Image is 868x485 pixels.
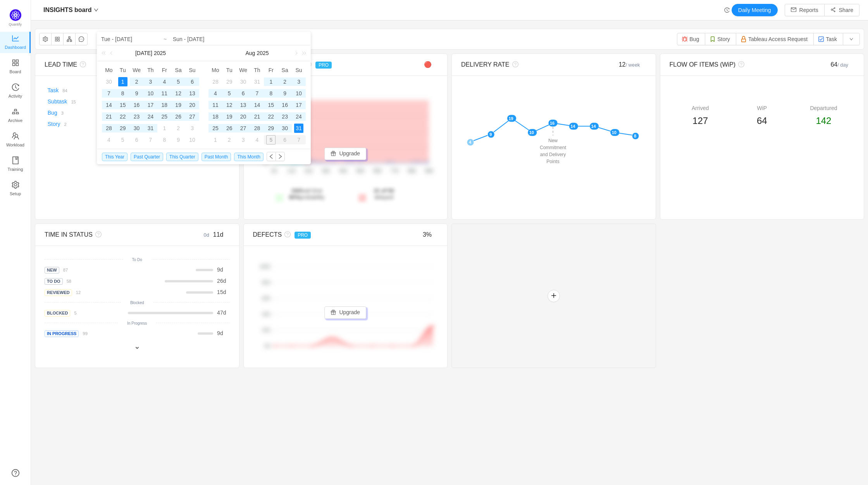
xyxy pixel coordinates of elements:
td: July 21, 2025 [102,111,116,122]
td: July 29, 2025 [222,76,236,88]
div: 15 [118,100,127,110]
div: 25 [211,124,220,133]
td: August 26, 2025 [222,122,236,134]
span: 12 [619,61,640,68]
button: icon: giftUpgrade [324,148,366,160]
div: 10 [188,135,197,144]
td: August 31, 2025 [292,122,306,134]
div: 23 [280,112,289,121]
small: 87 [63,268,68,272]
td: July 30, 2025 [236,76,250,88]
a: Subtask [48,98,67,105]
th: Sat [278,64,292,76]
td: August 8, 2025 [157,134,171,146]
div: 29 [225,77,234,86]
th: Sat [171,64,185,76]
td: August 22, 2025 [264,111,278,122]
td: July 6, 2025 [185,76,199,88]
span: Workload [6,137,24,153]
div: 14 [104,100,114,110]
td: July 27, 2025 [185,111,199,122]
div: Departured [793,104,854,112]
th: Fri [157,64,171,76]
td: July 8, 2025 [116,88,130,99]
span: Quantify [9,22,22,26]
input: End date [173,34,307,44]
img: 10303 [682,36,688,42]
div: Arrived [670,104,731,112]
div: 2 [280,77,289,86]
span: Fr [264,67,278,74]
div: 5 [264,135,278,144]
div: 3 [294,77,303,86]
span: Training [7,162,23,177]
td: July 9, 2025 [130,88,144,99]
td: August 28, 2025 [250,122,264,134]
td: August 6, 2025 [236,88,250,99]
i: icon: question-circle [77,61,86,67]
button: icon: message [75,33,88,45]
small: 84 [62,88,67,93]
div: 12 [174,89,183,98]
td: July 12, 2025 [171,88,185,99]
i: icon: question-circle [735,61,744,67]
div: 22 [266,112,276,121]
div: 31 [294,124,303,133]
span: 🔴 [424,61,432,68]
div: 31 [252,77,262,86]
a: icon: question-circle [12,469,19,477]
small: 58 [67,279,71,284]
span: delayed [374,187,394,200]
td: July 31, 2025 [250,76,264,88]
span: Mo [102,67,116,74]
small: 5 [74,311,76,315]
td: July 5, 2025 [171,76,185,88]
div: 4 [104,135,114,144]
th: Thu [250,64,264,76]
div: 9 [132,89,141,98]
td: July 31, 2025 [144,122,158,134]
button: icon: down [843,33,860,45]
a: [DATE] [134,45,153,61]
div: 25 [160,112,169,121]
th: Mon [102,64,116,76]
td: September 2, 2025 [222,134,236,146]
a: Activity [12,84,19,99]
div: 20 [239,112,248,121]
td: August 25, 2025 [208,122,222,134]
div: WiP [731,104,793,112]
button: icon: apartment [63,33,76,45]
td: July 26, 2025 [171,111,185,122]
a: 87 [59,267,68,273]
small: 2 [64,122,66,127]
div: 11 [211,100,220,110]
div: 2 [225,135,234,144]
div: 3 [146,77,155,86]
div: 16 [132,100,141,110]
span: 64 [757,115,767,126]
td: June 30, 2025 [102,76,116,88]
td: August 5, 2025 [222,88,236,99]
span: We [130,67,144,74]
div: 3 [188,124,197,133]
span: 142 [816,115,831,126]
span: Tu [116,67,130,74]
th: Sun [185,64,199,76]
div: 11 [160,89,169,98]
div: 10 [146,89,155,98]
a: 2025 [153,45,167,61]
th: Sun [292,64,306,76]
td: August 21, 2025 [250,111,264,122]
a: 5 [70,310,76,316]
span: Su [292,67,306,74]
div: 14 [252,100,262,110]
td: August 13, 2025 [236,99,250,111]
td: August 5, 2025 [116,134,130,146]
a: Setup [12,181,19,197]
a: 84 [59,87,67,93]
div: 8 [118,89,127,98]
th: Tue [222,64,236,76]
a: 12 [72,289,81,295]
td: August 11, 2025 [208,99,222,111]
i: icon: history [12,83,19,91]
